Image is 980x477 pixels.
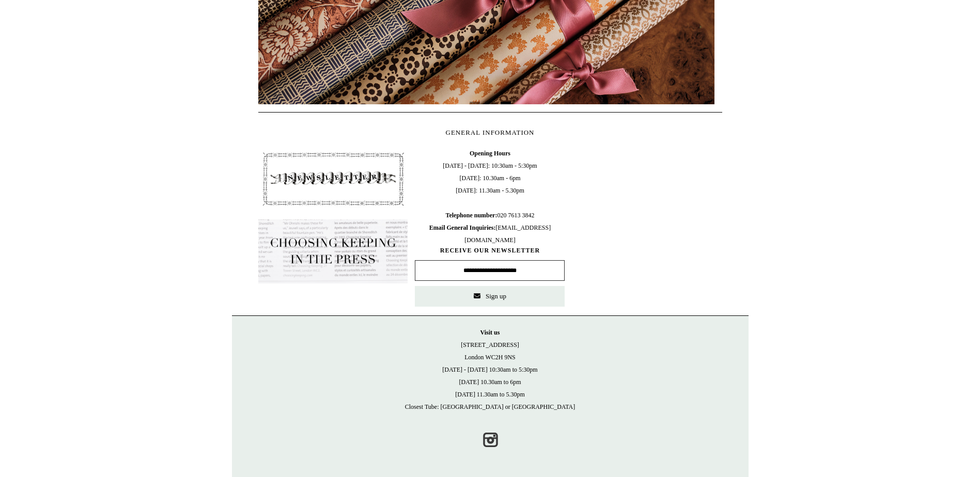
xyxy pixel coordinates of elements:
[501,102,511,104] button: Page 3
[446,212,497,219] b: Telephone number
[429,224,496,231] b: Email General Inquiries:
[470,150,510,157] b: Opening Hours
[258,219,408,283] img: pf-635a2b01-aa89-4342-bbcd-4371b60f588c--In-the-press-Button_1200x.jpg
[480,329,500,336] strong: Visit us
[415,147,565,246] span: [DATE] - [DATE]: 10:30am - 5:30pm [DATE]: 10.30am - 6pm [DATE]: 11.30am - 5.30pm 020 7613 3842
[479,428,502,451] a: Instagram
[415,246,565,255] span: RECEIVE OUR NEWSLETTER
[242,326,738,413] p: [STREET_ADDRESS] London WC2H 9NS [DATE] - [DATE] 10:30am to 5:30pm [DATE] 10.30am to 6pm [DATE] 1...
[485,102,495,104] button: Page 2
[429,224,551,244] span: [EMAIL_ADDRESS][DOMAIN_NAME]
[572,147,722,302] iframe: google_map
[415,286,565,307] button: Sign up
[486,292,506,300] span: Sign up
[495,212,497,219] b: :
[470,102,480,104] button: Page 1
[258,147,408,211] img: pf-4db91bb9--1305-Newsletter-Button_1200x.jpg
[446,129,535,136] span: GENERAL INFORMATION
